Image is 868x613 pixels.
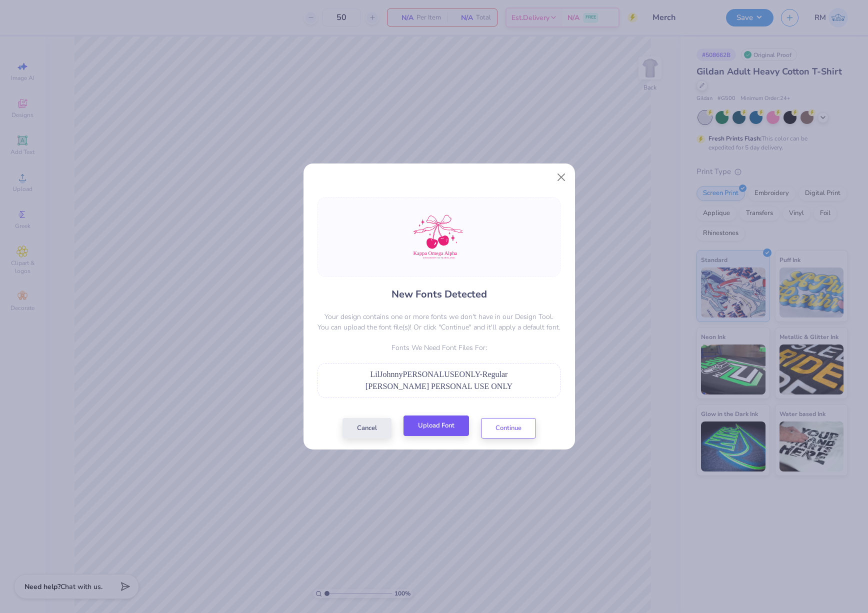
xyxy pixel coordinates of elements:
[391,287,487,301] h4: New Fonts Detected
[403,415,469,436] button: Upload Font
[317,342,560,353] p: Fonts We Need Font Files For:
[365,382,512,390] span: [PERSON_NAME] PERSONAL USE ONLY
[342,418,391,438] button: Cancel
[370,370,508,378] span: LilJohnnyPERSONALUSEONLY-Regular
[551,167,570,186] button: Close
[317,311,560,332] p: Your design contains one or more fonts we don't have in our Design Tool. You can upload the font ...
[481,418,536,438] button: Continue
